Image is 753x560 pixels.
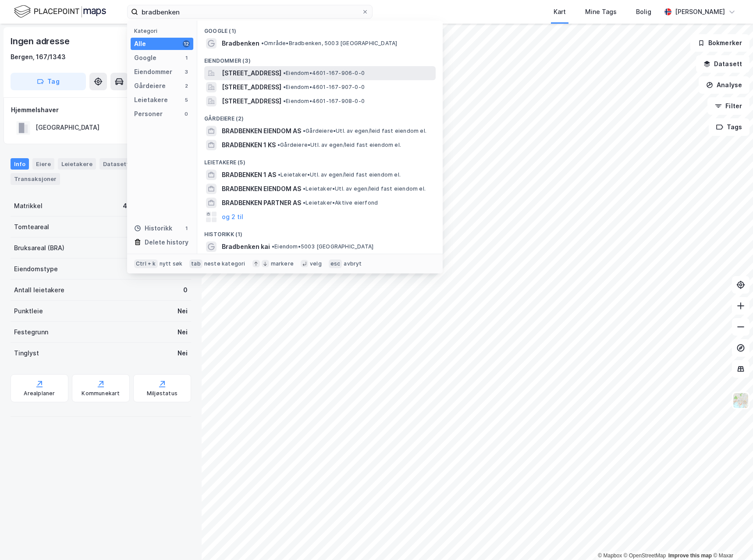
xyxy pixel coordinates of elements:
div: 0 [183,110,190,117]
div: Google (1) [197,21,443,36]
span: BRADBENKEN PARTNER AS [222,198,301,208]
div: Miljøstatus [147,390,178,397]
div: Nei [178,306,188,316]
div: Eiere [32,158,54,170]
div: [PERSON_NAME] [675,7,725,17]
div: Alle [134,39,146,49]
span: • [261,40,264,46]
div: 1 [183,225,190,232]
div: Eiendommer (3) [197,50,443,66]
span: Bradbenken [222,38,259,49]
div: Bolig [636,7,651,17]
span: BRADBENKEN 1 AS [222,170,276,180]
span: Eiendom • 4601-167-908-0-0 [283,98,365,105]
div: Gårdeiere (2) [197,108,443,124]
div: Google [134,53,156,63]
span: BRADBENKEN EIENDOM AS [222,126,301,136]
span: [STREET_ADDRESS] [222,96,281,106]
div: Punktleie [14,306,43,316]
span: • [272,243,274,250]
span: • [277,142,280,148]
div: Historikk (1) [197,224,443,240]
div: Kart [554,7,566,17]
div: Arealplaner [24,390,55,397]
div: Leietakere [134,95,168,105]
span: Leietaker • Utl. av egen/leid fast eiendom el. [303,185,426,192]
div: Historikk [134,223,172,234]
span: Eiendom • 5003 [GEOGRAPHIC_DATA] [272,243,373,250]
button: Datasett [696,55,749,73]
div: markere [271,260,294,267]
span: • [303,128,305,134]
div: 5 [183,96,190,103]
div: Datasett [99,158,132,170]
input: Søk på adresse, matrikkel, gårdeiere, leietakere eller personer [138,5,362,18]
span: Leietaker • Aktive eierfond [303,199,378,206]
div: 0 [183,285,188,295]
div: nytt søk [160,260,183,267]
span: Eiendom • 4601-167-907-0-0 [283,84,365,91]
div: 12 [183,40,190,47]
div: Gårdeiere [134,81,166,91]
iframe: Chat Widget [709,518,753,560]
div: 3 [183,68,190,75]
span: Gårdeiere • Utl. av egen/leid fast eiendom el. [277,142,401,149]
div: esc [329,259,342,268]
span: Eiendom • 4601-167-906-0-0 [283,70,365,77]
div: 4601-167-1343-0-0 [123,201,188,211]
div: Kommunekart [82,390,120,397]
div: velg [310,260,322,267]
span: • [283,84,286,90]
div: Transaksjoner [11,173,60,184]
div: Tomteareal [14,222,49,232]
div: Info [11,158,29,170]
div: Matrikkel [14,201,43,211]
div: Ingen adresse [11,34,71,48]
div: Tinglyst [14,348,39,358]
span: Gårdeiere • Utl. av egen/leid fast eiendom el. [303,128,426,135]
div: Nei [178,327,188,337]
div: Mine Tags [585,7,617,17]
div: [GEOGRAPHIC_DATA] [36,122,99,133]
div: Eiendommer [134,67,172,77]
span: Bradbenken kai [222,241,270,252]
span: Leietaker • Utl. av egen/leid fast eiendom el. [278,171,401,178]
span: [STREET_ADDRESS] [222,68,281,78]
div: Personer [134,109,163,119]
button: og 2 til [222,212,243,222]
span: Område • Bradbenken, 5003 [GEOGRAPHIC_DATA] [261,40,397,47]
div: 1 [183,54,190,61]
button: Bokmerker [690,34,749,52]
div: Nei [178,348,188,358]
img: Z [732,392,749,409]
div: Leietakere [58,158,96,170]
a: Improve this map [668,553,712,559]
div: avbryt [344,260,362,267]
div: Leietakere (5) [197,152,443,168]
span: BRADBENKEN EIENDOM AS [222,184,301,194]
button: Tag [11,73,86,90]
a: Mapbox [598,553,622,559]
button: Filter [707,97,749,115]
img: logo.f888ab2527a4732fd821a326f86c7f29.svg [14,4,106,19]
div: Eiendomstype [14,264,58,274]
div: Kontrollprogram for chat [709,518,753,560]
div: Kategori [134,28,193,34]
div: Bergen, 167/1343 [11,52,66,62]
span: BRADBENKEN 1 KS [222,140,276,150]
div: Delete history [145,237,188,248]
span: • [283,70,286,76]
span: • [278,171,281,178]
div: Antall leietakere [14,285,64,295]
div: Ctrl + k [134,259,158,268]
button: Analyse [699,76,749,94]
button: Tags [709,118,749,136]
span: [STREET_ADDRESS] [222,82,281,92]
div: Bruksareal (BRA) [14,243,64,253]
span: • [303,199,305,206]
div: Hjemmelshaver [11,105,191,115]
div: tab [189,259,202,268]
div: Festegrunn [14,327,48,337]
span: • [303,185,305,192]
div: 2 [183,82,190,89]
